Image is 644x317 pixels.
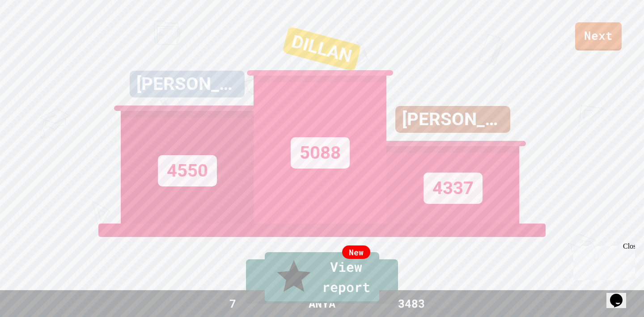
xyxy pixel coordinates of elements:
a: Next [575,22,622,51]
a: View report [265,252,379,303]
div: Chat with us now!Close [4,4,62,57]
div: 4337 [424,173,483,204]
div: 4550 [158,155,217,186]
iframe: chat widget [606,281,635,308]
div: 5088 [291,137,350,169]
iframe: chat widget [570,242,635,280]
div: DILLAN [282,26,361,72]
div: New [342,245,370,259]
div: [PERSON_NAME] [395,106,510,133]
div: [PERSON_NAME] [130,71,245,97]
